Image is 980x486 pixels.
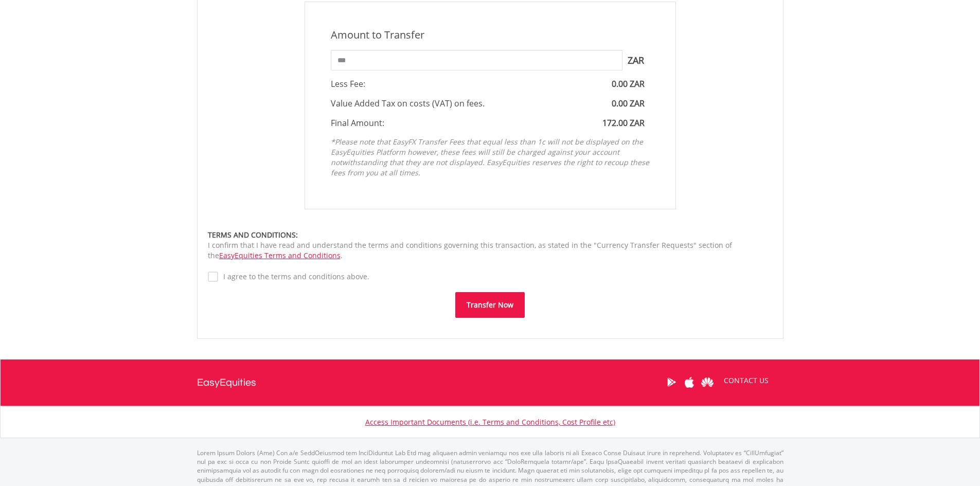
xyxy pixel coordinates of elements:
span: Final Amount: [331,117,384,129]
span: Value Added Tax on costs (VAT) on fees. [331,98,485,109]
div: Amount to Transfer [323,28,657,43]
button: Transfer Now [455,292,525,318]
div: TERMS AND CONDITIONS: [208,230,773,240]
span: 0.00 ZAR [612,98,645,109]
span: ZAR [622,50,650,70]
span: 172.00 ZAR [602,117,645,129]
span: 0.00 ZAR [612,78,645,89]
a: Access Important Documents (i.e. Terms and Conditions, Cost Profile etc) [365,417,615,427]
a: Apple [681,366,699,398]
a: Google Play [663,366,681,398]
span: Less Fee: [331,78,365,89]
a: CONTACT US [717,366,776,395]
em: *Please note that EasyFX Transfer Fees that equal less than 1c will not be displayed on the EasyE... [331,137,649,177]
label: I agree to the terms and conditions above. [218,272,369,282]
div: I confirm that I have read and understand the terms and conditions governing this transaction, as... [208,230,773,261]
a: EasyEquities Terms and Conditions [219,250,341,260]
a: Huawei [699,366,717,398]
a: EasyEquities [197,359,256,406]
